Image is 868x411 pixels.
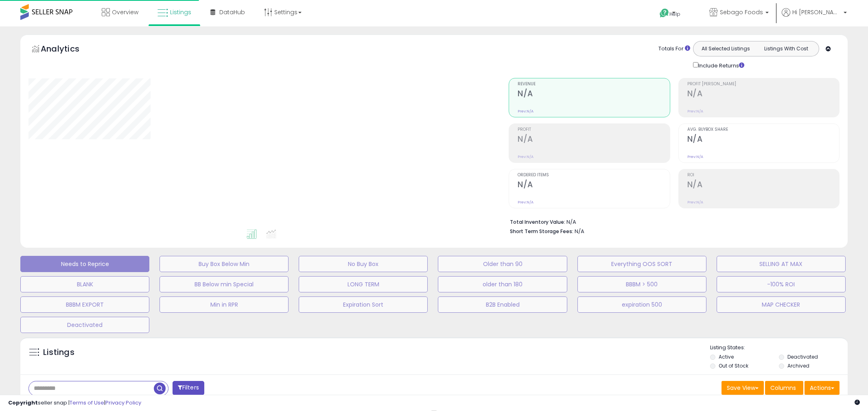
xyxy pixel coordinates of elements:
span: Help [669,11,680,17]
span: Revenue [518,82,669,87]
h2: N/A [687,134,839,145]
button: Deactivated [20,317,149,333]
button: All Selected Listings [695,43,756,54]
b: Total Inventory Value: [510,218,565,225]
button: B2B Enabled [438,296,567,313]
small: Prev: N/A [518,109,533,114]
button: older than 180 [438,276,567,292]
span: Sebago Foods [720,8,763,16]
i: Get Help [659,8,669,18]
button: BLANK [20,276,149,292]
div: Totals For [658,45,690,53]
small: Prev: N/A [687,200,703,205]
a: Hi [PERSON_NAME] [782,8,847,26]
h2: N/A [687,180,839,191]
div: Include Returns [687,61,754,70]
strong: Copyright [8,399,38,407]
button: Min in RPR [160,296,289,313]
button: Everything OOS SORT [577,256,706,272]
small: Prev: N/A [687,154,703,159]
button: -100% ROI [717,276,846,292]
button: No Buy Box [299,256,428,272]
button: MAP CHECKER [717,296,846,313]
span: Ordered Items [518,173,669,177]
button: Expiration Sort [299,296,428,313]
li: N/A [510,216,833,226]
small: Prev: N/A [687,109,703,114]
span: Profit [PERSON_NAME] [687,82,839,87]
span: Overview [112,8,138,16]
button: Listings With Cost [756,43,816,54]
button: BB Below min Special [160,276,289,292]
small: Prev: N/A [518,154,533,159]
span: Profit [518,128,669,132]
button: Buy Box Below Min [160,256,289,272]
h5: Analytics [41,43,95,56]
b: Short Term Storage Fees: [510,228,573,235]
h2: N/A [687,89,839,100]
button: Older than 90 [438,256,567,272]
span: Hi [PERSON_NAME] [792,8,841,16]
span: Avg. Buybox Share [687,128,839,132]
button: Needs to Reprice [20,256,149,272]
button: LONG TERM [299,276,428,292]
span: DataHub [219,8,245,16]
small: Prev: N/A [518,200,533,205]
h2: N/A [518,134,669,145]
div: seller snap | | [8,399,141,407]
button: BBBM EXPORT [20,296,149,313]
span: ROI [687,173,839,177]
a: Help [653,2,696,26]
span: N/A [575,227,584,235]
h2: N/A [518,89,669,100]
button: SELLING AT MAX [717,256,846,272]
button: BBBM > 500 [577,276,706,292]
h2: N/A [518,180,669,191]
button: expiration 500 [577,296,706,313]
span: Listings [170,8,191,16]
